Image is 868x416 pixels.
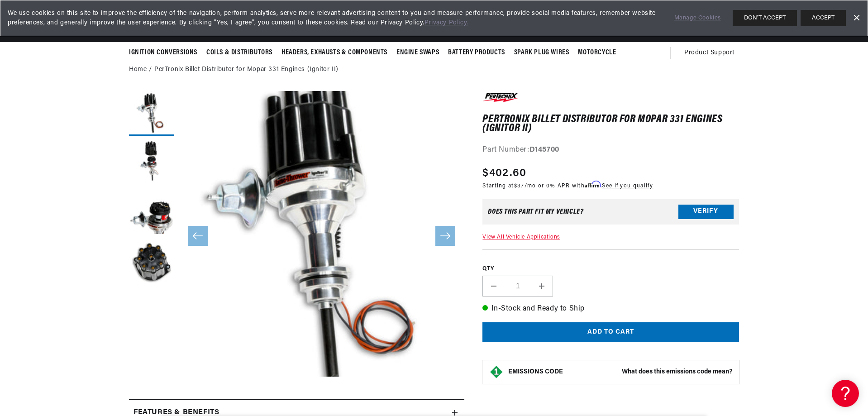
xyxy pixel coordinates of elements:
summary: Product Support [684,42,739,64]
span: $402.60 [482,165,526,182]
div: Does This part fit My vehicle? [488,208,583,215]
span: Motorcycle [578,48,616,57]
a: Dismiss Banner [849,11,863,25]
span: Headers, Exhausts & Components [281,48,387,57]
img: Emissions code [489,365,504,379]
summary: Ignition Conversions [129,42,202,63]
span: Ignition Conversions [129,48,197,57]
button: Verify [678,205,734,219]
h1: PerTronix Billet Distributor for Mopar 331 Engines (Ignitor II) [482,115,739,134]
strong: EMISSIONS CODE [508,368,563,375]
summary: Motorcycle [573,42,620,63]
summary: Headers, Exhausts & Components [277,42,392,63]
label: QTY [482,265,739,273]
button: Load image 2 in gallery view [129,141,174,186]
media-gallery: Gallery Viewer [129,91,464,381]
summary: Battery Products [444,42,510,63]
a: View All Vehicle Applications [482,234,560,240]
span: Battery Products [448,48,505,57]
summary: Spark Plug Wires [510,42,574,63]
a: Privacy Policy. [424,19,468,26]
button: Add to cart [482,322,739,343]
summary: Coils & Distributors [202,42,277,63]
span: We use cookies on this site to improve the efficiency of the navigation, perform analytics, serve... [8,9,662,28]
span: Engine Swaps [396,48,439,57]
button: ACCEPT [801,10,846,26]
button: Load image 3 in gallery view [129,191,174,236]
div: Part Number: [482,144,739,156]
span: Product Support [684,48,734,58]
button: EMISSIONS CODEWhat does this emissions code mean? [508,368,732,376]
a: PerTronix Billet Distributor for Mopar 331 Engines (Ignitor II) [154,65,339,75]
nav: breadcrumbs [129,65,739,75]
span: Affirm [585,181,601,188]
button: Slide right [435,226,455,246]
span: Coils & Distributors [206,48,272,57]
button: Load image 1 in gallery view [129,91,174,136]
a: Manage Cookies [674,14,721,23]
span: $37 [514,183,525,189]
a: Home [129,65,147,75]
p: In-Stock and Ready to Ship [482,303,739,315]
summary: Engine Swaps [392,42,444,63]
button: DON'T ACCEPT [733,10,797,26]
strong: D145700 [529,146,559,153]
button: Slide left [188,226,208,246]
span: Spark Plug Wires [514,48,569,57]
button: Load image 4 in gallery view [129,240,174,286]
strong: What does this emissions code mean? [622,368,732,375]
p: Starting at /mo or 0% APR with . [482,182,653,190]
a: See if you qualify - Learn more about Affirm Financing (opens in modal) [602,183,653,189]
